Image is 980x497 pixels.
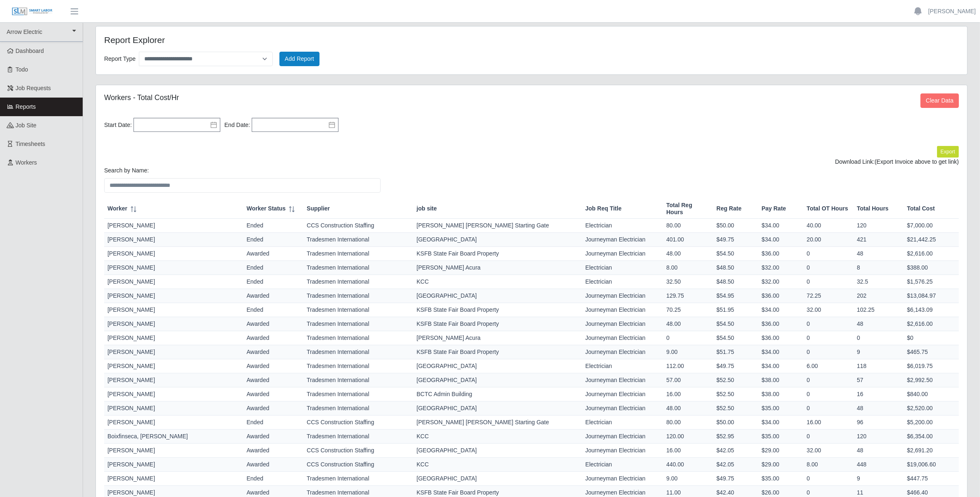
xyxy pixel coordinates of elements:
[804,303,854,317] td: 32.00
[904,359,959,373] td: $6,019.75
[413,219,582,233] td: [PERSON_NAME] [PERSON_NAME] Starting Gate
[303,219,413,233] td: CCS Construction Staffing
[303,317,413,331] td: Tradesmen International
[247,250,269,257] span: awarded
[104,261,243,275] td: [PERSON_NAME]
[247,433,269,440] span: awarded
[663,233,713,247] td: 401.00
[417,205,437,212] span: job site
[758,261,804,275] td: $32.00
[582,430,663,444] td: Journeyman Electrician
[663,261,713,275] td: 8.00
[303,261,413,275] td: Tradesmen International
[303,247,413,261] td: Tradesmen International
[104,247,243,261] td: [PERSON_NAME]
[582,233,663,247] td: Journeyman Electrician
[413,401,582,416] td: [GEOGRAPHIC_DATA]
[104,345,243,359] td: [PERSON_NAME]
[804,359,854,373] td: 6.00
[247,377,269,383] span: awarded
[104,317,243,331] td: [PERSON_NAME]
[582,331,663,345] td: Journeyman Electrician
[413,458,582,472] td: KCC
[663,331,713,345] td: 0
[857,205,889,212] span: Total Hours
[104,359,243,373] td: [PERSON_NAME]
[904,317,959,331] td: $2,616.00
[854,345,904,359] td: 9
[804,233,854,247] td: 20.00
[107,205,127,212] span: Worker
[247,419,263,425] span: ended
[713,219,758,233] td: $50.00
[904,247,959,261] td: $2,616.00
[582,261,663,275] td: Electrician
[713,444,758,458] td: $42.05
[303,345,413,359] td: Tradesmen International
[413,373,582,387] td: [GEOGRAPHIC_DATA]
[854,317,904,331] td: 48
[247,306,263,313] span: ended
[582,458,663,472] td: Electrician
[303,416,413,430] td: CCS Construction Staffing
[16,85,51,91] span: Job Requests
[16,159,37,166] span: Workers
[904,289,959,303] td: $13,084.97
[904,444,959,458] td: $2,691.20
[804,289,854,303] td: 72.25
[663,247,713,261] td: 48.00
[16,48,44,54] span: Dashboard
[663,275,713,289] td: 32.50
[713,289,758,303] td: $54.95
[804,219,854,233] td: 40.00
[804,444,854,458] td: 32.00
[904,401,959,416] td: $2,520.00
[758,345,804,359] td: $34.00
[713,317,758,331] td: $54.50
[854,233,904,247] td: 421
[904,458,959,472] td: $19,006.60
[713,373,758,387] td: $52.50
[804,247,854,261] td: 0
[413,275,582,289] td: KCC
[104,219,243,233] td: [PERSON_NAME]
[663,289,713,303] td: 129.75
[12,7,53,16] img: SLM Logo
[663,359,713,373] td: 112.00
[854,303,904,317] td: 102.25
[104,121,132,129] label: Start Date:
[663,472,713,486] td: 9.00
[303,472,413,486] td: Tradesmen International
[713,430,758,444] td: $52.95
[904,275,959,289] td: $1,576.25
[907,205,935,212] span: Total Cost
[413,289,582,303] td: [GEOGRAPHIC_DATA]
[279,52,320,66] button: Add Report
[758,275,804,289] td: $32.00
[854,247,904,261] td: 48
[104,373,243,387] td: [PERSON_NAME]
[413,472,582,486] td: [GEOGRAPHIC_DATA]
[582,275,663,289] td: Electrician
[104,233,243,247] td: [PERSON_NAME]
[904,261,959,275] td: $388.00
[104,458,243,472] td: [PERSON_NAME]
[303,373,413,387] td: Tradesmen International
[804,387,854,401] td: 0
[582,373,663,387] td: Journeyman Electrician
[413,303,582,317] td: KSFB State Fair Board Property
[413,359,582,373] td: [GEOGRAPHIC_DATA]
[758,472,804,486] td: $35.00
[247,391,269,397] span: awarded
[413,416,582,430] td: [PERSON_NAME] [PERSON_NAME] Starting Gate
[247,320,269,327] span: awarded
[413,261,582,275] td: [PERSON_NAME] Acura
[582,387,663,401] td: Journeyman Electrician
[303,430,413,444] td: Tradesmen International
[804,331,854,345] td: 0
[804,345,854,359] td: 0
[247,264,263,271] span: ended
[666,202,710,216] span: Total Reg Hours
[713,472,758,486] td: $49.75
[663,430,713,444] td: 120.00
